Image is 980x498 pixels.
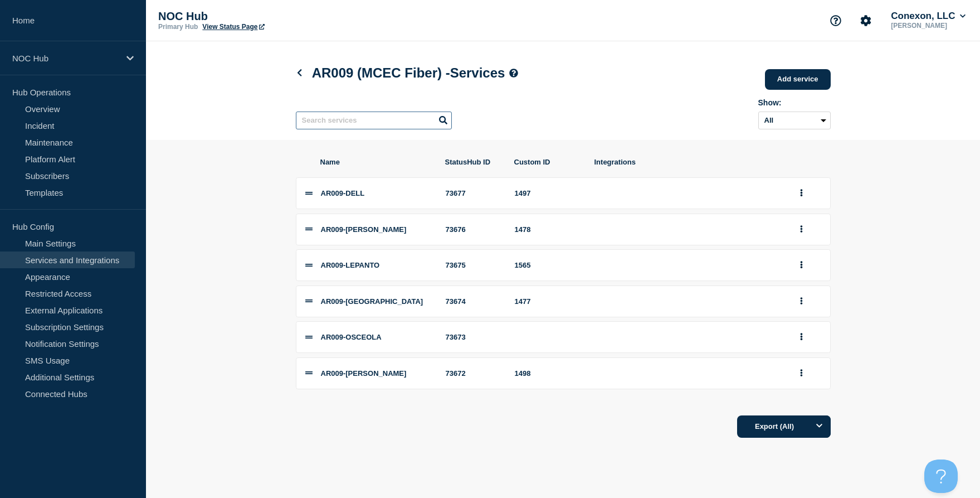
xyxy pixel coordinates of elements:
p: NOC Hub [158,10,381,23]
a: View Status Page [202,23,264,31]
a: Add service [765,69,831,90]
span: AR009-[GEOGRAPHIC_DATA] [321,297,423,306]
iframe: Help Scout Beacon - Open [924,460,958,493]
button: Options [808,415,831,438]
button: Conexon, LLC [889,11,968,22]
select: Archived [758,112,831,129]
div: 73674 [446,297,501,306]
span: StatusHub ID [445,158,501,166]
button: Export (All) [737,415,831,438]
button: Account settings [854,9,877,32]
button: group actions [794,293,808,310]
span: Integrations [594,158,782,166]
div: 1478 [515,225,582,234]
div: 73676 [446,225,501,234]
button: group actions [794,328,808,346]
div: 1497 [515,189,582,197]
p: Primary Hub [158,23,198,31]
h1: AR009 (MCEC Fiber) - Services [296,65,519,81]
button: group actions [794,221,808,238]
span: AR009-OSCEOLA [321,333,382,341]
span: AR009-DELL [321,189,365,197]
button: group actions [794,365,808,382]
button: Support [824,9,847,32]
span: AR009-LEPANTO [321,261,380,269]
span: AR009-[PERSON_NAME] [321,225,407,234]
button: group actions [794,257,808,274]
p: [PERSON_NAME] [889,22,968,30]
button: group actions [794,185,808,202]
div: 73677 [446,189,501,197]
div: 73673 [446,333,501,341]
div: 1477 [515,297,582,306]
div: 73672 [446,369,501,378]
input: Search services [296,112,452,129]
span: Name [320,158,432,166]
div: 1565 [515,261,582,269]
div: 1498 [515,369,582,378]
div: Show: [758,98,831,107]
span: Custom ID [514,158,581,166]
span: AR009-[PERSON_NAME] [321,369,407,378]
p: NOC Hub [12,54,119,63]
div: 73675 [446,261,501,269]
